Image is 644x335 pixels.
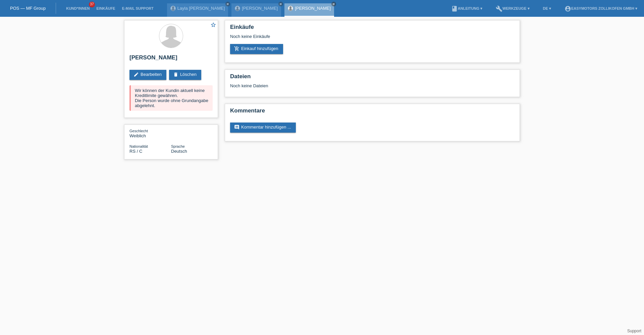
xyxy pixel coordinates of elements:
[129,149,142,154] span: Serbien / C / 21.10.2001
[496,5,502,12] i: build
[89,2,95,7] span: 37
[129,54,213,64] h2: [PERSON_NAME]
[171,149,187,154] span: Deutsch
[226,2,229,6] i: close
[230,83,435,88] div: Noch keine Dateien
[230,34,515,44] div: Noch keine Einkäufe
[230,107,515,117] h2: Kommentare
[234,46,239,51] i: add_shopping_cart
[129,128,171,138] div: Weiblich
[451,5,458,12] i: book
[133,72,139,77] i: edit
[173,72,178,77] i: delete
[210,22,216,28] i: star_border
[627,329,641,333] a: Support
[278,2,283,6] a: close
[210,22,216,29] a: star_border
[448,6,486,10] a: bookAnleitung ▾
[129,70,166,80] a: editBearbeiten
[332,2,335,6] i: close
[331,2,336,6] a: close
[540,6,554,10] a: DE ▾
[230,24,515,34] h2: Einkäufe
[565,5,571,12] i: account_circle
[93,6,118,10] a: Einkäufe
[119,6,157,10] a: E-Mail Support
[171,144,185,148] span: Sprache
[234,125,239,130] i: comment
[295,6,331,11] a: [PERSON_NAME]
[242,6,278,11] a: [PERSON_NAME]
[63,6,93,10] a: Kund*innen
[230,73,515,83] h2: Dateien
[129,144,148,148] span: Nationalität
[129,129,148,133] span: Geschlecht
[225,2,230,6] a: close
[230,123,296,133] a: commentKommentar hinzufügen ...
[230,44,283,54] a: add_shopping_cartEinkauf hinzufügen
[169,70,201,80] a: deleteLöschen
[279,2,282,6] i: close
[10,6,46,11] a: POS — MF Group
[492,6,533,10] a: buildWerkzeuge ▾
[177,6,225,11] a: Layla [PERSON_NAME]
[129,85,213,111] div: Wir können der Kundin aktuell keine Kreditlimite gewähren. Die Person wurde ohne Grundangabe abge...
[561,6,641,10] a: account_circleEasymotors Zollikofen GmbH ▾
